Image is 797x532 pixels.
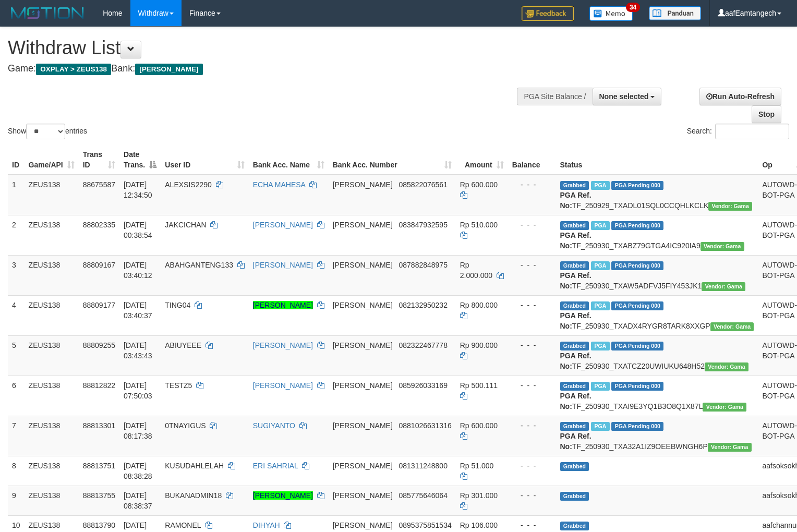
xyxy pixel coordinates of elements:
[560,422,589,431] span: Grabbed
[710,322,754,331] span: Vendor URL: https://trx31.1velocity.biz
[556,255,758,295] td: TF_250930_TXAW5ADFVJ5FIY453JK1
[253,180,305,189] a: ECHA MAHESA
[460,491,498,500] span: Rp 301.000
[512,300,552,310] div: - - -
[83,381,115,390] span: 88812822
[399,180,448,189] span: Copy 085822076561 to clipboard
[593,88,662,105] button: None selected
[591,382,609,391] span: Marked by aafseijuro
[25,456,79,486] td: ZEUS138
[399,381,448,390] span: Copy 085926033169 to clipboard
[556,335,758,376] td: TF_250930_TXATCZ20UWIUKU648H52
[8,124,87,139] label: Show entries
[611,422,663,431] span: PGA Pending
[560,492,589,501] span: Grabbed
[560,191,591,210] b: PGA Ref. No:
[399,462,448,470] span: Copy 081311248800 to clipboard
[560,271,591,290] b: PGA Ref. No:
[460,421,498,430] span: Rp 600.000
[8,215,25,255] td: 2
[708,443,752,452] span: Vendor URL: https://trx31.1velocity.biz
[83,221,115,229] span: 88802335
[512,490,552,501] div: - - -
[687,124,789,139] label: Search:
[253,341,313,349] a: [PERSON_NAME]
[83,301,115,309] span: 88809177
[512,461,552,471] div: - - -
[460,341,498,349] span: Rp 900.000
[25,486,79,515] td: ZEUS138
[611,342,663,350] span: PGA Pending
[456,145,508,175] th: Amount: activate to sort column ascending
[124,261,152,280] span: [DATE] 03:40:12
[25,145,79,175] th: Game/API: activate to sort column ascending
[560,261,589,270] span: Grabbed
[8,335,25,376] td: 5
[705,362,748,371] span: Vendor URL: https://trx31.1velocity.biz
[249,145,329,175] th: Bank Acc. Name: activate to sort column ascending
[333,421,393,430] span: [PERSON_NAME]
[556,145,758,175] th: Status
[253,221,313,229] a: [PERSON_NAME]
[124,221,152,239] span: [DATE] 00:38:54
[399,301,448,309] span: Copy 082132950232 to clipboard
[399,261,448,269] span: Copy 087882848975 to clipboard
[8,145,25,175] th: ID
[560,462,589,471] span: Grabbed
[253,261,313,269] a: [PERSON_NAME]
[25,295,79,335] td: ZEUS138
[83,521,115,529] span: 88813790
[460,261,492,280] span: Rp 2.000.000
[253,301,313,309] a: [PERSON_NAME]
[560,352,591,370] b: PGA Ref. No:
[83,341,115,349] span: 88809255
[124,421,152,440] span: [DATE] 08:17:38
[611,261,663,270] span: PGA Pending
[512,260,552,270] div: - - -
[703,403,746,412] span: Vendor URL: https://trx31.1velocity.biz
[512,380,552,391] div: - - -
[591,422,609,431] span: Marked by aafsreyleap
[124,301,152,320] span: [DATE] 03:40:37
[25,376,79,416] td: ZEUS138
[83,462,115,470] span: 88813751
[8,486,25,515] td: 9
[83,421,115,430] span: 88813301
[591,221,609,230] span: Marked by aafsreyleap
[560,311,591,330] b: PGA Ref. No:
[25,416,79,456] td: ZEUS138
[626,3,640,12] span: 34
[599,92,649,101] span: None selected
[512,220,552,230] div: - - -
[333,491,393,500] span: [PERSON_NAME]
[560,382,589,391] span: Grabbed
[508,145,556,175] th: Balance
[399,421,452,430] span: Copy 0881026631316 to clipboard
[83,491,115,500] span: 88813755
[715,124,789,139] input: Search:
[512,520,552,530] div: - - -
[556,416,758,456] td: TF_250930_TXA32A1IZ9OEEBWNGH6P
[333,462,393,470] span: [PERSON_NAME]
[8,295,25,335] td: 4
[25,175,79,215] td: ZEUS138
[253,381,313,390] a: [PERSON_NAME]
[8,38,521,58] h1: Withdraw List
[560,432,591,451] b: PGA Ref. No:
[333,301,393,309] span: [PERSON_NAME]
[649,6,701,20] img: panduan.png
[329,145,456,175] th: Bank Acc. Number: activate to sort column ascending
[460,221,498,229] span: Rp 510.000
[253,462,298,470] a: ERI SAHRIAL
[165,221,206,229] span: JAKCICHAN
[399,221,448,229] span: Copy 083847932595 to clipboard
[752,105,781,123] a: Stop
[165,180,212,189] span: ALEXSIS2290
[460,521,498,529] span: Rp 106.000
[512,340,552,350] div: - - -
[253,421,295,430] a: SUGIYANTO
[517,88,592,105] div: PGA Site Balance /
[333,521,393,529] span: [PERSON_NAME]
[460,462,494,470] span: Rp 51.000
[560,181,589,190] span: Grabbed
